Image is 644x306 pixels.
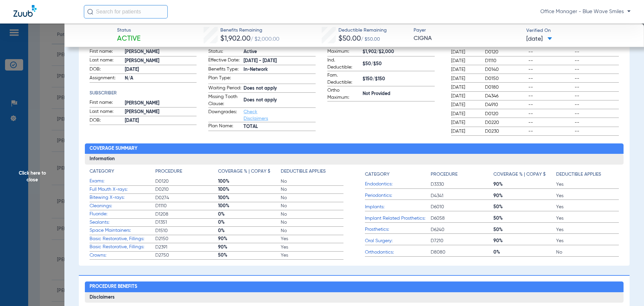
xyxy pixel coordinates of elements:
[218,235,281,242] span: 90%
[281,244,343,251] span: Yes
[493,192,556,199] span: 90%
[414,34,521,43] span: CIGNA
[493,171,546,178] h4: Coverage % | Copay $
[85,292,624,303] h3: Disclaimers
[281,219,343,226] span: No
[338,27,387,34] span: Deductible Remaining
[365,168,431,180] app-breakdown-title: Category
[90,90,197,97] h4: Subscriber
[208,66,241,74] span: Benefits Type:
[125,66,197,73] span: [DATE]
[281,168,326,175] h4: Deductible Applies
[281,194,343,201] span: No
[208,93,241,107] span: Missing Tooth Clause:
[244,123,316,130] span: TOTAL
[155,219,218,226] span: D1351
[155,244,218,251] span: D2391
[244,57,316,64] span: [DATE] - [DATE]
[451,119,479,126] span: [DATE]
[208,123,241,131] span: Plan Name:
[431,204,493,210] span: D6010
[485,75,526,82] span: D0150
[431,192,493,199] span: D4341
[451,111,479,117] span: [DATE]
[244,97,316,104] span: Does not apply
[125,48,197,55] span: [PERSON_NAME]
[365,226,431,233] span: Prosthetics:
[281,252,343,259] span: Yes
[327,48,360,56] span: Maximum:
[431,226,493,233] span: D6240
[90,168,114,175] h4: Category
[155,194,218,201] span: D0274
[117,34,141,44] span: Active
[125,108,197,116] span: [PERSON_NAME]
[220,35,251,42] span: $1,902.00
[90,203,155,210] span: Cleanings:
[90,99,122,107] span: First name:
[244,66,316,73] span: In-Network
[485,119,526,126] span: D0220
[90,75,122,83] span: Assignment:
[155,211,218,218] span: D1208
[485,93,526,99] span: D4346
[218,244,281,251] span: 90%
[493,215,556,222] span: 50%
[327,57,360,71] span: Ind. Deductible:
[451,49,479,55] span: [DATE]
[365,204,431,211] span: Implants:
[90,252,155,259] span: Crowns:
[218,227,281,234] span: 0%
[208,85,241,93] span: Waiting Period:
[431,237,493,244] span: D7210
[90,117,122,125] span: DOB:
[90,48,122,56] span: First name:
[365,171,389,178] h4: Category
[208,108,241,122] span: Downgrades:
[338,35,361,42] span: $50.00
[451,84,479,91] span: [DATE]
[365,192,431,199] span: Periodontics:
[485,84,526,91] span: D0180
[84,5,168,18] input: Search for patients
[281,227,343,234] span: No
[244,85,316,92] span: Does not apply
[485,49,526,55] span: D0120
[327,72,360,86] span: Fam. Deductible:
[155,168,218,177] app-breakdown-title: Procedure
[208,57,241,65] span: Effective Date:
[493,226,556,233] span: 50%
[493,249,556,256] span: 0%
[526,27,633,34] span: Verified On
[361,37,380,42] span: / $50.00
[365,181,431,188] span: Endodontics:
[244,110,268,121] a: Check Disclaimers
[251,37,279,42] span: / $2,000.00
[451,66,479,73] span: [DATE]
[451,75,479,82] span: [DATE]
[85,143,624,154] h2: Coverage Summary
[90,186,155,193] span: Full Mouth X-rays:
[493,237,556,244] span: 90%
[208,48,241,56] span: Status:
[90,66,122,74] span: DOB:
[218,178,281,185] span: 100%
[485,66,526,73] span: D0140
[363,48,435,55] span: $1,902/$2,000
[125,100,197,107] span: [PERSON_NAME]
[220,27,279,34] span: Benefits Remaining
[451,93,479,99] span: [DATE]
[365,237,431,245] span: Oral Surgery:
[526,35,552,43] span: [DATE]
[125,57,197,64] span: [PERSON_NAME]
[117,27,141,34] span: Status
[155,168,182,175] h4: Procedure
[451,57,479,64] span: [DATE]
[90,178,155,185] span: Exams:
[90,219,155,226] span: Sealants:
[155,203,218,209] span: D1110
[485,57,526,64] span: D1110
[363,60,435,68] span: $50/$50
[414,27,521,34] span: Payer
